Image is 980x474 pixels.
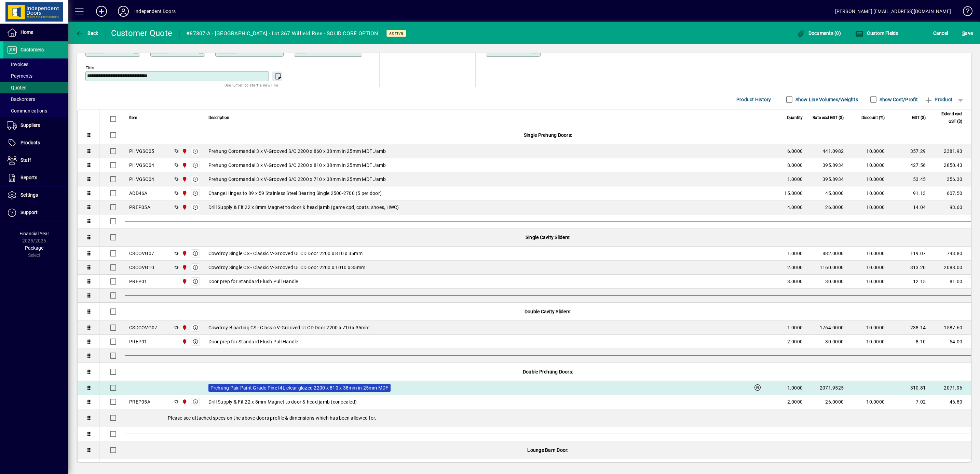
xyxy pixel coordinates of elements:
div: PREP05A [129,398,150,405]
span: Christchurch [180,338,188,345]
div: PHVGSC04 [129,176,154,183]
td: 238.14 [889,321,930,335]
label: Prehung Pair Paint Grade Pine I4L clear glazed 2200 x 810 x 38mm in 25mm MDF [208,384,391,392]
span: 3.0000 [787,278,803,285]
span: Prehung Coromandal 3 x V-Grooved S/C 2200 x 860 x 38mm in 25mm MDF Jamb [208,148,386,155]
td: 8.10 [889,335,930,349]
td: 10.0000 [848,275,889,289]
td: 188.06 [889,459,930,473]
span: 1.0000 [787,324,803,331]
td: 54.00 [930,335,971,349]
mat-hint: Use 'Enter' to start a new line [224,81,278,89]
a: Knowledge Base [958,1,971,24]
td: 2088.00 [930,261,971,275]
span: Cowdroy Single CS - Classic V-Grooved ULCD Door 2200 x 810 x 35mm [208,250,363,257]
div: 30.0000 [811,278,844,285]
td: 10.0000 [848,144,889,158]
a: Payments [3,70,68,82]
div: Double Prehung Doors: [125,363,971,381]
span: Products [21,140,40,145]
span: Active [389,31,404,36]
button: Save [961,27,975,39]
span: Documents (0) [797,30,841,36]
span: 2.0000 [787,338,803,345]
span: Staff [21,157,31,163]
div: Single Prehung Doors: [125,126,971,144]
span: 4.0000 [787,204,803,211]
td: 2381.93 [930,144,971,158]
app-page-header-button: Back [68,27,106,39]
td: 91.13 [889,186,930,200]
td: 10.0000 [848,158,889,172]
span: Extend excl GST ($) [934,110,962,125]
span: Christchurch [180,398,188,406]
span: Item [129,114,137,121]
span: Door prep for Standard Flush Pull Handle [208,338,298,345]
div: PHVGSC04 [129,162,154,169]
div: 1160.0000 [811,264,844,271]
div: PREP01 [129,278,147,285]
td: 1587.60 [930,321,971,335]
span: Quotes [7,85,26,90]
div: PHVGSC05 [129,148,154,155]
span: Christchurch [180,324,188,331]
td: 53.45 [889,172,930,186]
td: 607.50 [930,186,971,200]
a: Settings [3,187,68,204]
td: 46.80 [930,395,971,409]
div: 2071.9525 [811,384,844,391]
td: 93.60 [930,200,971,214]
td: 2071.96 [930,381,971,395]
span: Suppliers [21,122,40,128]
a: Products [3,134,68,152]
button: Product History [734,93,774,106]
td: 793.80 [930,247,971,261]
span: Quantity [787,114,803,121]
a: Backorders [3,93,68,105]
td: 10.0000 [848,321,889,335]
span: Change Hinges to 89 x 59 Stainless Steel Bearing Single 2500-2700 (5 per door) [208,190,382,197]
td: 10.0000 [848,261,889,275]
span: Backorders [7,96,35,102]
span: Package [25,245,43,251]
div: 30.0000 [811,338,844,345]
td: 81.00 [930,275,971,289]
span: S [962,30,965,36]
div: PREP05A [129,204,150,211]
div: CSCOVG07 [129,250,154,257]
span: Home [21,29,33,35]
div: Single Cavity Sliders: [125,228,971,246]
span: Communications [7,108,47,114]
td: 10.0000 [848,172,889,186]
button: Product [921,93,956,106]
div: 45.0000 [811,190,844,197]
span: ave [962,28,973,39]
button: Back [74,27,100,39]
div: 882.0000 [811,250,844,257]
td: 10.0000 [848,335,889,349]
span: Description [208,114,229,121]
button: Add [91,5,112,17]
td: 10.0000 [848,395,889,409]
div: PREP01 [129,338,147,345]
td: 357.29 [889,144,930,158]
span: 2.0000 [787,264,803,271]
span: 1.0000 [787,176,803,183]
td: 12.15 [889,275,930,289]
a: Reports [3,169,68,186]
span: Product [925,94,952,105]
td: 119.07 [889,247,930,261]
td: 1253.70 [930,459,971,473]
span: Drill Supply & Fit 22 x 8mm Magnet to door & head jamb (game cpd, coats, shoes, HWC) [208,204,399,211]
span: 2.0000 [787,398,803,405]
mat-label: Title [86,65,94,70]
div: [PERSON_NAME] [EMAIL_ADDRESS][DOMAIN_NAME] [835,6,951,17]
span: Cowdroy Biparting CS - Classic V-Grooved ULCD Door 2200 x 710 x 35mm [208,324,370,331]
button: Cancel [931,27,950,39]
span: Custom Fields [855,30,898,36]
div: Customer Quote [111,28,173,39]
span: Christchurch [180,278,188,285]
span: Christchurch [180,250,188,257]
td: 2850.43 [930,158,971,172]
td: 313.20 [889,261,930,275]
